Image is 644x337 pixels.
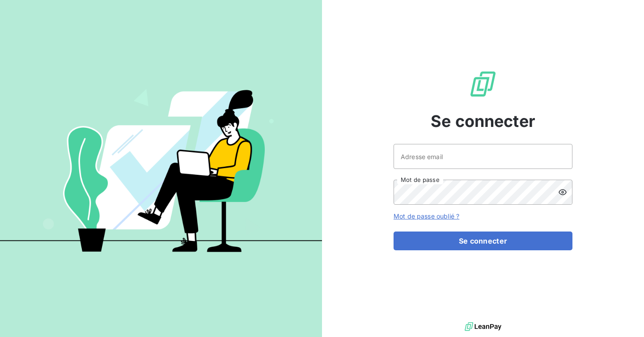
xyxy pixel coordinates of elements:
input: placeholder [394,144,572,169]
img: logo [465,320,501,333]
a: Mot de passe oublié ? [394,212,459,220]
img: Logo LeanPay [469,70,497,98]
span: Se connecter [431,109,535,133]
button: Se connecter [394,232,572,250]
